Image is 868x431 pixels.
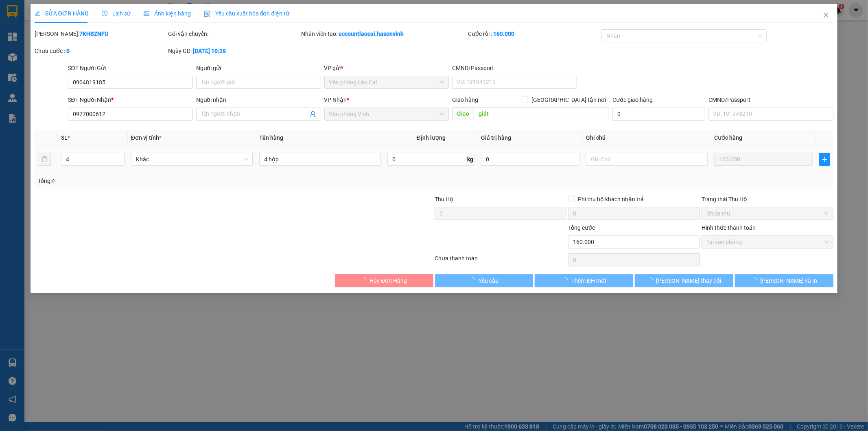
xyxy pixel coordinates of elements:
[43,47,150,103] h1: Giao dọc đường
[735,274,833,287] button: [PERSON_NAME] và In
[586,153,708,166] input: Ghi Chú
[468,29,600,38] div: Cước rồi :
[571,276,606,285] span: Thêm ĐH mới
[470,277,479,283] span: loading
[335,274,433,287] button: Hủy Đơn Hàng
[38,176,335,185] div: Tổng: 4
[702,224,756,231] label: Hình thức thanh toán
[708,95,833,104] div: CMND/Passport
[310,111,316,117] span: user-add
[823,12,829,18] span: close
[819,153,830,166] button: plus
[102,10,131,17] span: Lịch sử
[196,64,321,73] div: Người gửi
[583,130,711,146] th: Ghi chú
[760,276,817,285] span: [PERSON_NAME] và In
[4,47,66,61] h2: 7KHBZNFU
[466,153,474,166] span: kg
[493,31,514,37] b: 160.000
[820,156,830,163] span: plus
[481,134,511,141] span: Giá trị hàng
[79,31,108,37] b: 7KHBZNFU
[361,277,370,283] span: loading
[302,29,467,38] div: Nhân viên tạo:
[131,134,162,141] span: Đơn vị tính
[102,11,107,16] span: clock-circle
[434,254,568,268] div: Chưa thanh toán
[329,108,444,120] span: Văn phòng Vinh
[35,29,166,38] div: [PERSON_NAME]:
[417,134,446,141] span: Định lượng
[702,195,833,204] div: Trạng thái Thu Hộ
[612,97,653,103] label: Cước giao hàng
[714,134,742,141] span: Cước hàng
[329,76,444,88] span: Văn phòng Lào Cai
[68,64,193,73] div: SĐT Người Gửi
[562,277,571,283] span: loading
[656,276,722,285] span: [PERSON_NAME] thay đổi
[259,153,381,166] input: VD: Bàn, Ghế
[35,46,166,55] div: Chưa cước :
[535,274,633,287] button: Thêm ĐH mới
[452,97,478,103] span: Giao hàng
[452,64,577,73] div: CMND/Passport
[61,134,68,141] span: SL
[528,95,609,104] span: [GEOGRAPHIC_DATA] tận nơi
[815,4,837,27] button: Close
[144,11,149,16] span: picture
[109,7,197,20] b: [DOMAIN_NAME]
[635,274,733,287] button: [PERSON_NAME] thay đổi
[144,10,191,17] span: Ảnh kiện hàng
[66,48,70,54] b: 0
[204,10,290,17] span: Yêu cầu xuất hóa đơn điện tử
[452,107,474,120] span: Giao
[435,196,453,202] span: Thu Hộ
[706,207,829,220] span: Chưa thu
[339,31,404,37] b: accountlaocai.hasonvinh
[204,11,210,17] img: icon
[751,277,760,283] span: loading
[575,195,647,204] span: Phí thu hộ khách nhận trả
[324,97,347,103] span: VP Nhận
[35,11,40,16] span: edit
[259,134,283,141] span: Tên hàng
[474,107,609,120] input: Dọc đường
[193,48,226,54] b: [DATE] 10:29
[136,153,248,165] span: Khác
[612,108,705,121] input: Cước giao hàng
[35,10,89,17] span: SỬA ĐƠN HÀNG
[479,276,498,285] span: Yêu cầu
[435,274,533,287] button: Yêu cầu
[714,153,813,166] input: 0
[706,236,829,248] span: Tại văn phòng
[196,95,321,104] div: Người nhận
[34,10,122,42] b: [PERSON_NAME] (Vinh - Sapa)
[324,64,449,73] div: VP gửi
[568,224,595,231] span: Tổng cước
[168,29,300,38] div: Gói vận chuyển:
[370,276,407,285] span: Hủy Đơn Hàng
[647,277,656,283] span: loading
[68,95,193,104] div: SĐT Người Nhận
[38,153,51,166] button: delete
[168,46,300,55] div: Ngày GD:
